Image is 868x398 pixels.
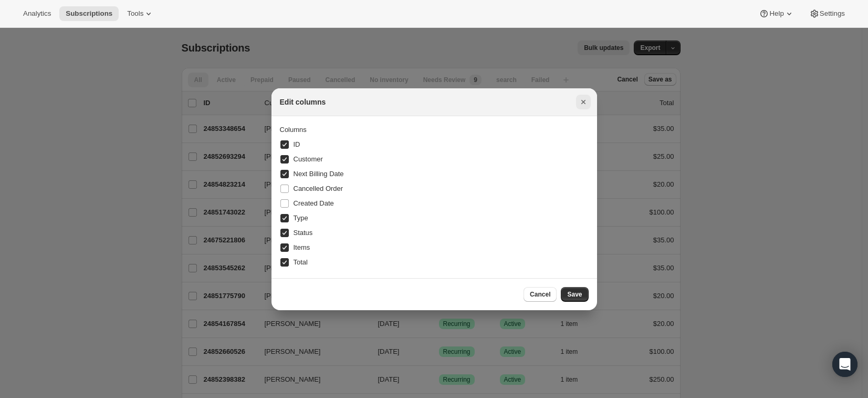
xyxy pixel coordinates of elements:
[294,214,308,222] span: Type
[567,290,582,299] span: Save
[66,9,112,18] span: Subscriptions
[294,229,313,237] span: Status
[294,170,344,178] span: Next Billing Date
[803,6,851,21] button: Settings
[121,6,160,21] button: Tools
[769,9,783,18] span: Help
[294,155,323,163] span: Customer
[280,97,326,107] h2: Edit columns
[524,287,557,302] button: Cancel
[752,6,800,21] button: Help
[280,126,307,134] span: Columns
[294,243,310,251] span: Items
[832,352,857,377] div: Open Intercom Messenger
[17,6,57,21] button: Analytics
[820,9,845,18] span: Settings
[561,287,588,302] button: Save
[127,9,143,18] span: Tools
[59,6,119,21] button: Subscriptions
[294,258,308,266] span: Total
[23,9,51,18] span: Analytics
[294,140,300,148] span: ID
[294,199,334,207] span: Created Date
[576,95,591,109] button: Close
[530,290,550,299] span: Cancel
[294,185,343,192] span: Cancelled Order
